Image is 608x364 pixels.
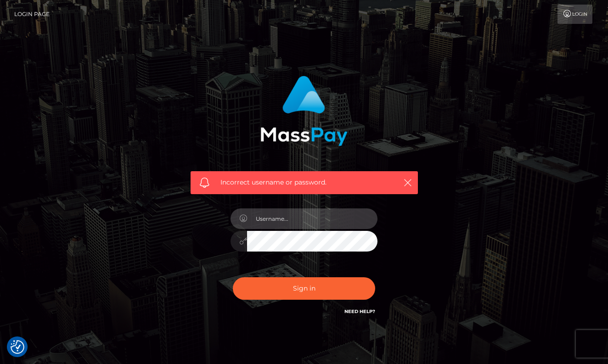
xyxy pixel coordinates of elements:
[260,76,348,146] img: MassPay Login
[220,178,388,187] span: Incorrect username or password.
[233,277,375,300] button: Sign in
[344,308,375,314] a: Need Help?
[557,5,592,24] a: Login
[11,340,24,354] button: Consent Preferences
[11,340,24,354] img: Revisit consent button
[14,5,50,24] a: Login Page
[247,208,377,229] input: Username...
